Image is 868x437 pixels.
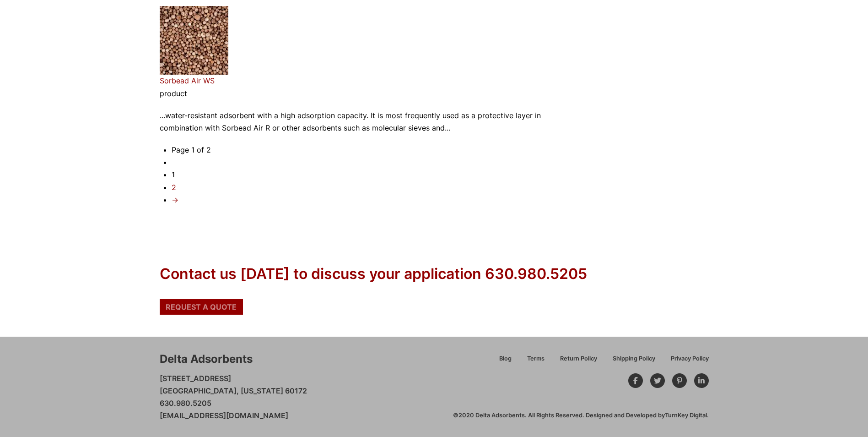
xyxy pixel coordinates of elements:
a: Terms [519,354,552,370]
a: 2 [172,183,176,192]
p: ...water-resistant adsorbent with a high adsorption capacity. It is most frequently used as a pro... [160,109,541,134]
a: Privacy Policy [663,354,709,370]
span: Privacy Policy [671,356,709,362]
span: Blog [499,356,512,362]
div: ©2020 Delta Adsorbents. All Rights Reserved. Designed and Developed by . [453,411,709,420]
a: Blog [491,354,519,370]
span: Terms [527,356,545,362]
p: [STREET_ADDRESS] [GEOGRAPHIC_DATA], [US_STATE] 60172 630.980.5205 [160,372,307,422]
span: Return Policy [560,356,597,362]
a: Request a Quote [160,299,243,315]
p: product [160,87,541,100]
span: Request a Quote [166,303,237,311]
span: Page 1 of 2 [172,145,211,154]
a: Sorbead Air WS [160,76,215,85]
div: Contact us [DATE] to discuss your application 630.980.5205 [160,264,587,284]
div: Delta Adsorbents [160,351,253,367]
span: Shipping Policy [613,356,655,362]
a: [EMAIL_ADDRESS][DOMAIN_NAME] [160,411,288,420]
span: 1 [172,170,175,179]
a: TurnKey Digital [665,412,707,419]
a: → [172,195,178,204]
a: Shipping Policy [605,354,663,370]
a: Return Policy [552,354,605,370]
